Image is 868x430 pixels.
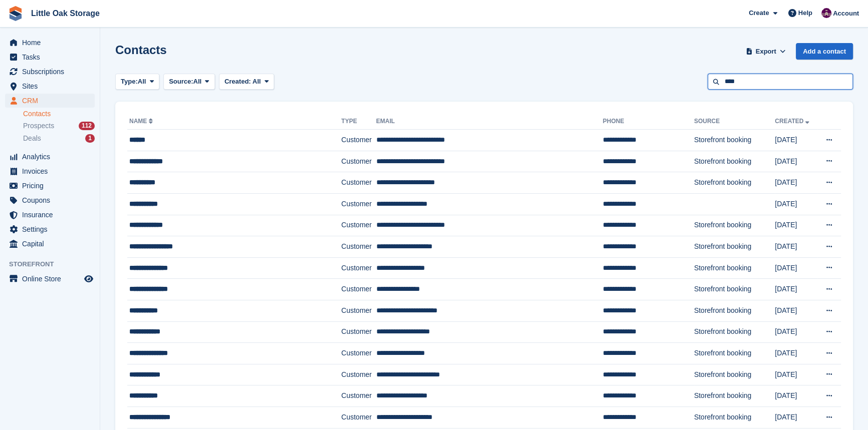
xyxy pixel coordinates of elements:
span: Sites [22,79,82,93]
button: Source: All [163,74,215,90]
a: Created [775,118,811,125]
a: Preview store [83,273,95,285]
span: Source: [169,77,193,87]
span: Home [22,36,82,50]
a: menu [5,222,95,236]
a: Deals 1 [23,133,95,144]
td: [DATE] [775,300,817,321]
td: [DATE] [775,215,817,236]
th: Phone [603,114,694,130]
td: [DATE] [775,130,817,151]
th: Type [341,114,376,130]
td: [DATE] [775,385,817,407]
img: stora-icon-8386f47178a22dfd0bd8f6a31ec36ba5ce8667c1dd55bd0f319d3a0aa187defe.svg [8,6,23,21]
span: Create [749,8,769,18]
span: Settings [22,222,82,236]
td: Customer [341,151,376,172]
span: Type: [121,77,138,87]
td: Customer [341,130,376,151]
td: Storefront booking [694,279,775,300]
a: menu [5,237,95,251]
td: Storefront booking [694,151,775,172]
td: Customer [341,236,376,258]
td: Customer [341,279,376,300]
td: Customer [341,257,376,279]
span: Storefront [9,259,100,269]
span: Pricing [22,179,82,193]
td: Storefront booking [694,130,775,151]
td: Customer [341,300,376,321]
td: [DATE] [775,321,817,343]
span: All [253,78,261,85]
a: menu [5,94,95,108]
td: Customer [341,406,376,428]
span: Account [833,9,859,19]
td: [DATE] [775,193,817,215]
td: Storefront booking [694,385,775,407]
td: [DATE] [775,236,817,258]
td: Storefront booking [694,236,775,258]
span: Tasks [22,50,82,64]
a: menu [5,50,95,64]
span: Online Store [22,272,82,286]
span: CRM [22,94,82,108]
span: Deals [23,134,41,143]
td: [DATE] [775,172,817,194]
td: [DATE] [775,343,817,364]
span: All [193,77,202,87]
td: [DATE] [775,151,817,172]
td: Storefront booking [694,321,775,343]
a: menu [5,36,95,50]
a: Prospects 112 [23,121,95,131]
a: menu [5,179,95,193]
span: Prospects [23,121,54,131]
td: Storefront booking [694,257,775,279]
a: menu [5,150,95,164]
td: Customer [341,385,376,407]
a: Add a contact [796,43,853,60]
td: Storefront booking [694,406,775,428]
a: menu [5,208,95,222]
img: Morgen Aujla [821,8,831,18]
span: Insurance [22,208,82,222]
a: Name [129,118,155,125]
button: Created: All [219,74,274,90]
span: Coupons [22,193,82,207]
td: [DATE] [775,279,817,300]
span: All [138,77,146,87]
span: Export [756,47,776,57]
td: Customer [341,321,376,343]
td: Customer [341,364,376,385]
h1: Contacts [115,43,167,57]
td: Storefront booking [694,172,775,194]
span: Created: [225,78,251,85]
span: Subscriptions [22,65,82,79]
span: Capital [22,237,82,251]
th: Source [694,114,775,130]
button: Type: All [115,74,159,90]
a: menu [5,164,95,178]
a: menu [5,65,95,79]
span: Invoices [22,164,82,178]
td: Storefront booking [694,364,775,385]
td: Customer [341,172,376,194]
td: Customer [341,215,376,236]
a: Contacts [23,109,95,119]
td: [DATE] [775,257,817,279]
span: Analytics [22,150,82,164]
a: menu [5,193,95,207]
span: Help [798,8,812,18]
button: Export [744,43,788,60]
td: Storefront booking [694,343,775,364]
td: Storefront booking [694,300,775,321]
td: [DATE] [775,406,817,428]
div: 112 [79,122,95,130]
td: Customer [341,343,376,364]
td: Storefront booking [694,215,775,236]
div: 1 [85,134,95,143]
td: Customer [341,193,376,215]
a: menu [5,272,95,286]
th: Email [376,114,603,130]
a: menu [5,79,95,93]
a: Little Oak Storage [27,5,104,22]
